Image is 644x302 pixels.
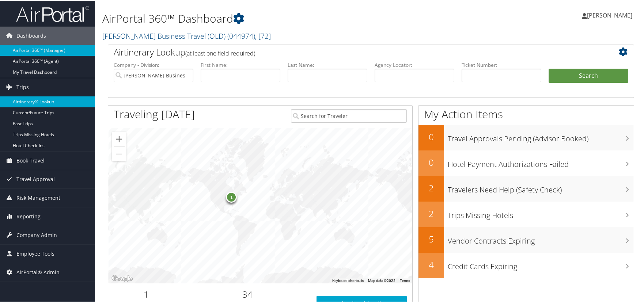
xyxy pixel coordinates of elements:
h3: Travel Approvals Pending (Advisor Booked) [448,129,634,143]
span: ( 044974 ) [227,30,255,40]
a: 2Travelers Need Help (Safety Check) [418,175,634,201]
a: Terms (opens in new tab) [400,278,410,282]
h2: 1 [114,287,179,300]
h2: 0 [418,130,444,142]
input: Search for Traveler [291,108,407,122]
h3: Vendor Contracts Expiring [448,232,634,245]
h2: 2 [418,181,444,194]
img: Google [110,273,134,283]
h2: 2 [418,207,444,219]
span: Trips [16,77,29,96]
a: 0Hotel Payment Authorizations Failed [418,150,634,175]
button: Search [549,68,628,83]
span: Travel Approval [16,169,55,188]
h1: My Action Items [418,106,634,121]
span: Dashboards [16,26,46,44]
h3: Credit Cards Expiring [448,257,634,271]
label: Last Name: [288,61,367,68]
h2: 0 [418,156,444,168]
h1: Traveling [DATE] [114,106,195,121]
h3: Hotel Payment Authorizations Failed [448,155,634,169]
span: Map data ©2025 [368,278,395,282]
label: Agency Locator: [375,61,454,68]
h2: 34 [190,287,306,300]
a: [PERSON_NAME] Business Travel (OLD) [102,30,271,40]
label: Ticket Number: [462,61,541,68]
h3: Travelers Need Help (Safety Check) [448,180,634,194]
button: Zoom out [112,146,126,161]
div: 1 [226,191,237,202]
h2: 4 [418,258,444,270]
a: Open this area in Google Maps (opens a new window) [110,273,134,283]
button: Keyboard shortcuts [332,278,364,283]
span: , [ 72 ] [255,30,271,40]
label: First Name: [201,61,280,68]
h3: Trips Missing Hotels [448,206,634,220]
span: Reporting [16,207,41,225]
a: 5Vendor Contracts Expiring [418,226,634,252]
img: airportal-logo.png [16,5,89,22]
label: Company - Division: [114,61,193,68]
a: 0Travel Approvals Pending (Advisor Booked) [418,124,634,150]
a: 4Credit Cards Expiring [418,252,634,278]
span: Book Travel [16,151,45,169]
span: [PERSON_NAME] [587,11,632,19]
h1: AirPortal 360™ Dashboard [102,10,461,26]
h2: Airtinerary Lookup [114,45,584,58]
a: 2Trips Missing Hotels [418,201,634,226]
span: (at least one field required) [185,49,255,57]
span: Risk Management [16,188,60,206]
a: [PERSON_NAME] [582,4,640,26]
h2: 5 [418,232,444,245]
span: Company Admin [16,225,57,244]
span: Employee Tools [16,244,54,262]
span: AirPortal® Admin [16,263,60,281]
button: Zoom in [112,131,126,146]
